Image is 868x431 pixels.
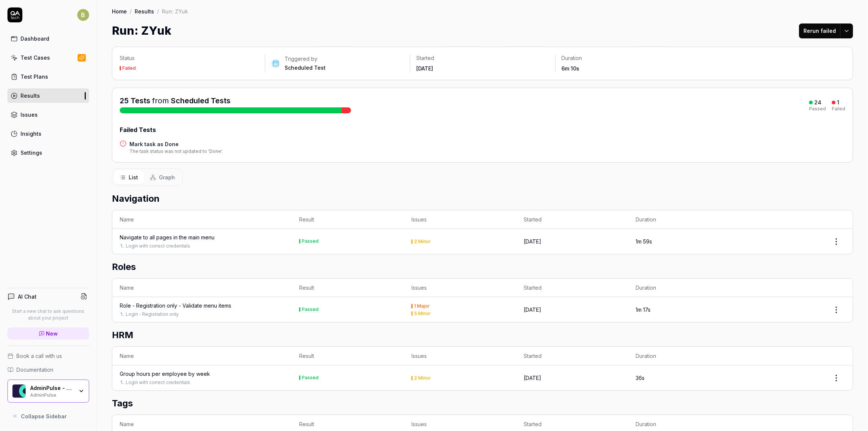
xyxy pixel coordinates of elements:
[7,88,89,103] a: Results
[7,352,89,360] a: Book a call with us
[416,65,433,72] time: [DATE]
[129,140,223,148] a: Mark task as Done
[112,260,853,274] h2: Roles
[7,327,89,340] a: New
[524,238,541,245] time: [DATE]
[561,54,694,62] p: Duration
[302,307,319,312] div: Passed
[77,9,89,21] span: B
[112,22,171,39] h1: Run: ZYuk
[46,330,58,337] span: New
[16,366,53,374] span: Documentation
[16,352,62,360] span: Book a call with us
[416,54,549,62] p: Started
[799,23,840,38] button: Rerun failed
[7,409,89,424] button: Collapse Sidebar
[157,7,159,15] div: /
[21,149,42,157] div: Settings
[122,66,136,70] div: Failed
[152,96,169,105] span: from
[130,7,132,15] div: /
[126,379,190,386] a: Login with correct credentials
[7,107,89,122] a: Issues
[30,385,73,391] div: AdminPulse - 0475.384.429
[832,107,845,111] div: Failed
[114,170,144,184] button: List
[112,328,853,342] h2: HRM
[628,279,740,297] th: Duration
[814,99,821,106] div: 24
[159,173,175,181] span: Graph
[285,55,326,63] div: Triggered by
[524,306,541,313] time: [DATE]
[7,366,89,374] a: Documentation
[285,64,326,72] div: Scheduled Test
[7,380,89,403] button: AdminPulse - 0475.384.429 LogoAdminPulse - 0475.384.429AdminPulse
[112,279,292,297] th: Name
[636,375,645,381] time: 36s
[628,210,740,229] th: Duration
[7,126,89,141] a: Insights
[414,304,430,308] div: 1 Major
[129,173,138,181] span: List
[7,69,89,84] a: Test Plans
[628,347,740,365] th: Duration
[809,107,826,111] div: Passed
[21,35,49,43] div: Dashboard
[414,376,431,380] div: 2 Minor
[21,412,67,420] span: Collapse Sidebar
[561,65,579,72] time: 6m 10s
[120,54,259,62] p: Status
[21,111,38,119] div: Issues
[292,347,404,365] th: Result
[112,192,853,205] h2: Navigation
[112,347,292,365] th: Name
[292,279,404,297] th: Result
[120,96,150,105] span: 25 Tests
[21,73,48,81] div: Test Plans
[7,145,89,160] a: Settings
[516,210,629,229] th: Started
[171,96,231,105] a: Scheduled Tests
[7,50,89,65] a: Test Cases
[77,7,89,22] button: B
[129,148,223,155] div: The task status was not updated to 'Done'.
[414,239,431,244] div: 2 Minor
[162,7,188,15] div: Run: ZYuk
[21,54,50,62] div: Test Cases
[636,306,651,313] time: 1m 17s
[21,130,41,138] div: Insights
[7,308,89,321] p: Start a new chat to ask questions about your project
[112,210,292,229] th: Name
[524,375,541,381] time: [DATE]
[144,170,181,184] button: Graph
[120,370,210,378] a: Group hours per employee by week
[516,279,629,297] th: Started
[404,347,516,365] th: Issues
[112,7,127,15] a: Home
[12,384,26,398] img: AdminPulse - 0475.384.429 Logo
[302,239,319,243] div: Passed
[18,293,37,301] h4: AI Chat
[120,125,845,134] div: Failed Tests
[516,347,629,365] th: Started
[837,99,839,106] div: 1
[135,7,154,15] a: Results
[21,92,40,100] div: Results
[636,238,652,245] time: 1m 59s
[126,311,179,318] a: Login - Registration only
[292,210,404,229] th: Result
[112,397,853,410] h2: Tags
[120,302,231,309] a: Role - Registration only - Validate menu items
[404,279,516,297] th: Issues
[126,243,190,249] a: Login with correct credentials
[120,233,214,241] a: Navigate to all pages in the main menu
[30,391,73,397] div: AdminPulse
[404,210,516,229] th: Issues
[7,31,89,46] a: Dashboard
[414,311,431,316] div: 5 Minor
